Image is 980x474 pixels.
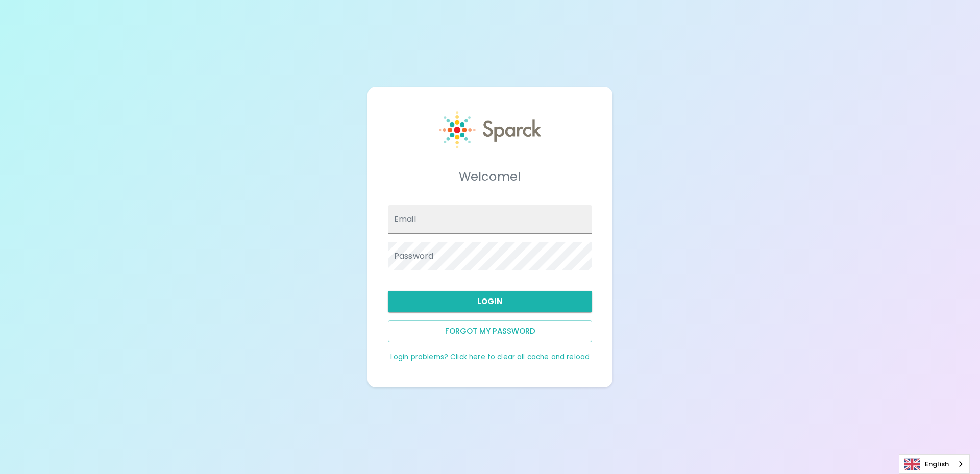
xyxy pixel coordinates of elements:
a: Login problems? Click here to clear all cache and reload [390,352,590,362]
h5: Welcome! [388,168,592,185]
img: Sparck logo [439,111,541,148]
aside: Language selected: English [899,454,970,474]
a: English [899,455,969,473]
button: Login [388,291,592,312]
button: Forgot my password [388,320,592,342]
div: Language [899,454,970,474]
